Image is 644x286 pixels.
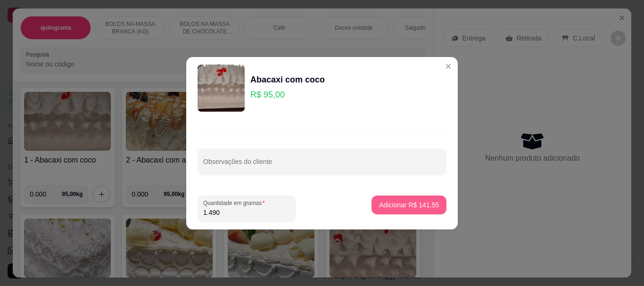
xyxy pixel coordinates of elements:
[441,59,456,74] button: Close
[379,200,439,210] p: Adicionar R$ 141,55
[203,161,441,170] input: Observações do cliente
[250,73,325,86] div: Abacaxi com coco
[250,88,325,101] p: R$ 95,00
[198,65,245,112] img: product-image
[203,199,268,207] label: Quantidade em gramas
[372,196,446,214] button: Adicionar R$ 141,55
[203,208,290,217] input: Quantidade em gramas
